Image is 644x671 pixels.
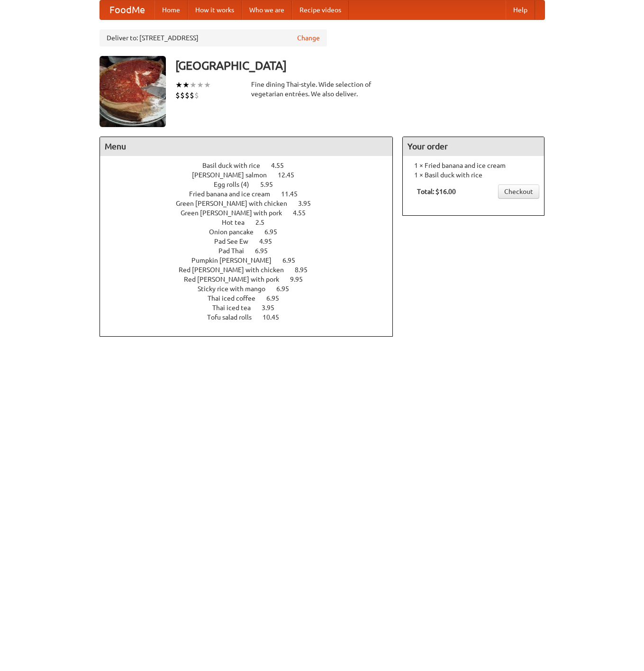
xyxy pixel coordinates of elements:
[264,228,287,236] span: 6.95
[194,90,199,101] li: $
[292,0,349,19] a: Recipe videos
[209,228,295,236] a: Onion pancake 6.95
[184,276,320,283] a: Red [PERSON_NAME] with pork 9.95
[192,171,312,179] a: [PERSON_NAME] salmon 12.45
[207,313,261,321] span: Tofu salad rolls
[175,56,545,75] h3: [GEOGRAPHIC_DATA]
[198,285,307,293] a: Sticky rice with mango 6.95
[282,257,305,264] span: 6.95
[191,257,281,264] span: Pumpkin [PERSON_NAME]
[207,313,297,321] a: Tofu salad rolls 10.45
[100,56,166,127] img: angular.jpg
[181,209,323,217] a: Green [PERSON_NAME] with pork 4.55
[197,80,204,90] li: ★
[180,90,185,101] li: $
[176,200,328,207] a: Green [PERSON_NAME] with chicken 3.95
[204,80,211,90] li: ★
[100,29,327,46] div: Deliver to: [STREET_ADDRESS]
[212,304,292,312] a: Thai iced tea 3.95
[175,90,180,101] li: $
[214,181,259,188] span: Egg rolls (4)
[179,266,293,274] span: Red [PERSON_NAME] with chicken
[255,219,274,226] span: 2.5
[408,170,539,180] li: 1 × Basil duck with rice
[403,137,544,156] h4: Your order
[192,171,276,179] span: [PERSON_NAME] salmon
[154,0,188,19] a: Home
[185,90,190,101] li: $
[179,266,325,274] a: Red [PERSON_NAME] with chicken 8.95
[281,190,307,198] span: 11.45
[260,181,282,188] span: 5.95
[202,162,301,169] a: Basil duck with rice 4.55
[191,257,313,264] a: Pumpkin [PERSON_NAME] 6.95
[498,184,539,199] a: Checkout
[100,137,393,156] h4: Menu
[190,90,194,101] li: $
[255,247,277,255] span: 6.95
[271,162,293,169] span: 4.55
[506,0,535,19] a: Help
[298,200,320,207] span: 3.95
[251,80,393,99] div: Fine dining Thai-style. Wide selection of vegetarian entrées. We also deliver.
[212,304,260,312] span: Thai iced tea
[208,294,265,302] span: Thai iced coffee
[295,266,317,274] span: 8.95
[218,247,254,255] span: Pad Thai
[259,238,281,245] span: 4.95
[242,0,292,19] a: Who we are
[297,33,320,43] a: Change
[190,80,197,90] li: ★
[181,209,291,217] span: Green [PERSON_NAME] with pork
[222,219,282,226] a: Hot tea 2.5
[278,171,304,179] span: 12.45
[188,0,242,19] a: How it works
[175,80,182,90] li: ★
[293,209,315,217] span: 4.55
[222,219,254,226] span: Hot tea
[214,238,290,245] a: Pad See Ew 4.95
[184,276,289,283] span: Red [PERSON_NAME] with pork
[408,161,539,170] li: 1 × Fried banana and ice cream
[218,247,285,255] a: Pad Thai 6.95
[263,313,289,321] span: 10.45
[266,294,289,302] span: 6.95
[262,304,284,312] span: 3.95
[189,190,280,198] span: Fried banana and ice cream
[202,162,270,169] span: Basil duck with rice
[189,190,315,198] a: Fried banana and ice cream 11.45
[176,200,297,207] span: Green [PERSON_NAME] with chicken
[214,238,258,245] span: Pad See Ew
[198,285,275,293] span: Sticky rice with mango
[209,228,263,236] span: Onion pancake
[182,80,190,90] li: ★
[214,181,290,188] a: Egg rolls (4) 5.95
[417,188,456,195] b: Total: $16.00
[290,276,312,283] span: 9.95
[208,294,297,302] a: Thai iced coffee 6.95
[276,285,299,293] span: 6.95
[100,0,154,19] a: FoodMe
